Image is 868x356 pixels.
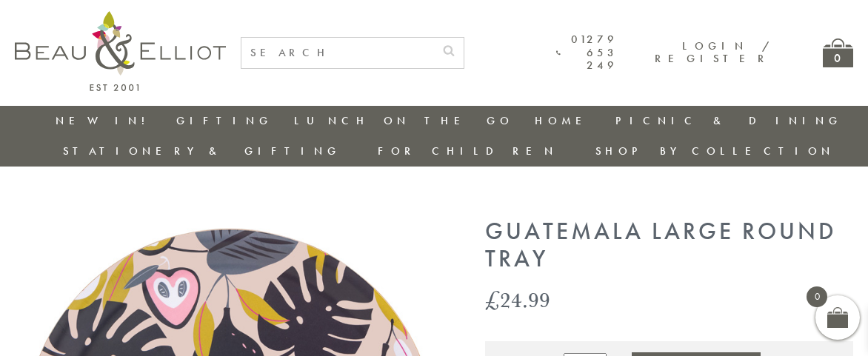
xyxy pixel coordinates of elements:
bdi: 24.99 [485,284,550,315]
h1: Guatemala Large Round Tray [485,218,853,273]
a: Lunch On The Go [294,113,513,128]
a: Home [535,113,594,128]
a: For Children [378,144,558,158]
a: Login / Register [655,38,771,66]
span: 0 [807,286,827,307]
a: 01279 653 249 [556,33,618,72]
a: Stationery & Gifting [63,144,341,158]
img: logo [15,11,226,91]
a: Gifting [176,113,273,128]
a: Picnic & Dining [615,113,842,128]
a: 0 [823,38,853,67]
a: New in! [56,113,155,128]
input: SEARCH [241,38,434,68]
span: £ [485,284,500,315]
a: Shop by collection [595,144,835,158]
